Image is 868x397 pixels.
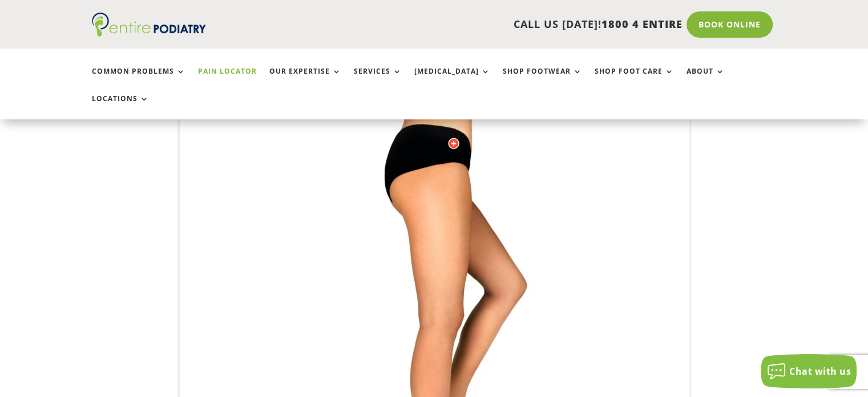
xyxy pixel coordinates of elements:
[789,365,851,378] span: Chat with us
[503,67,582,92] a: Shop Footwear
[354,67,402,92] a: Services
[92,13,206,37] img: logo (1)
[595,67,674,92] a: Shop Foot Care
[687,11,773,38] a: Book Online
[92,27,206,39] a: Entire Podiatry
[414,67,490,92] a: [MEDICAL_DATA]
[92,95,149,119] a: Locations
[687,67,725,92] a: About
[92,67,185,92] a: Common Problems
[198,67,257,92] a: Pain Locator
[601,17,683,31] span: 1800 4 ENTIRE
[269,67,341,92] a: Our Expertise
[250,17,683,32] p: CALL US [DATE]!
[761,354,857,388] button: Chat with us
